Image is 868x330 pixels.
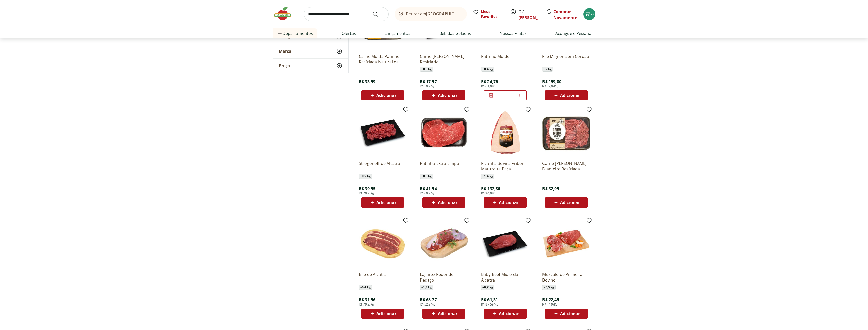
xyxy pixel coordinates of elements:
[560,93,580,97] span: Adicionar
[359,272,407,283] a: Bife de Alcatra
[376,200,396,205] span: Adicionar
[555,30,591,36] a: Açougue e Peixaria
[481,79,498,84] span: R$ 24,76
[359,54,407,65] a: Carne Moída Patinho Resfriada Natural da Terra 500g
[376,312,396,316] span: Adicionar
[277,27,283,39] button: Menu
[481,67,494,72] span: ~ 0,4 kg
[359,285,372,290] span: ~ 0,4 kg
[590,12,594,16] span: 23
[481,220,529,268] img: Baby Beef Miolo da Alcatra
[481,285,494,290] span: ~ 0,7 kg
[481,9,504,19] span: Meus Favoritos
[542,67,553,72] span: ~ 2 kg
[273,44,348,58] button: Marca
[277,27,313,39] span: Departamentos
[420,67,433,72] span: ~ 0,3 kg
[481,272,529,283] a: Baby Beef Miolo da Alcatra
[542,297,559,302] span: R$ 22,45
[518,15,551,20] a: [PERSON_NAME]
[484,197,527,208] button: Adicionar
[422,197,465,208] button: Adicionar
[481,54,529,65] a: Patinho Moído
[304,7,389,21] input: search
[359,191,374,195] span: R$ 79,9/Kg
[420,84,435,88] span: R$ 59,9/Kg
[481,186,500,191] span: R$ 132,86
[342,30,356,36] a: Ofertas
[542,302,558,307] span: R$ 44,9/Kg
[420,161,468,172] a: Patinho Extra Limpo
[473,9,504,19] a: Meus Favoritos
[484,309,527,319] button: Adicionar
[500,30,527,36] a: Nossas Frutas
[361,90,404,100] button: Adicionar
[406,12,462,16] span: Retirar em
[422,309,465,319] button: Adicionar
[542,186,559,191] span: R$ 32,99
[395,7,467,21] button: Retirar em[GEOGRAPHIC_DATA]/[GEOGRAPHIC_DATA]
[542,272,590,283] a: Músculo de Primeira Bovino
[481,161,529,172] a: Picanha Bovina Friboi Maturatta Peça
[420,54,468,65] a: Carne [PERSON_NAME] Resfriada
[542,285,555,290] span: ~ 0,5 kg
[420,285,433,290] span: ~ 1,3 kg
[583,8,595,20] button: Carrinho
[481,174,494,179] span: ~ 1,4 kg
[438,312,457,316] span: Adicionar
[420,302,435,307] span: R$ 52,9/Kg
[422,90,465,100] button: Adicionar
[359,220,407,268] img: Bife de Alcatra
[542,161,590,172] a: Carne [PERSON_NAME] Dianteiro Resfriada Natural da Terra 500g
[438,93,457,97] span: Adicionar
[553,9,577,20] a: Comprar Novamente
[420,220,468,268] img: Lagarto Redondo Pedaço
[545,90,588,100] button: Adicionar
[518,9,541,21] span: Olá,
[560,200,580,205] span: Adicionar
[359,161,407,172] a: Strogonoff de Alcatra
[420,186,437,191] span: R$ 41,94
[420,109,468,157] img: Patinho Extra Limpo
[420,79,437,84] span: R$ 17,97
[279,49,291,54] span: Marca
[376,93,396,97] span: Adicionar
[279,63,290,68] span: Preço
[542,109,590,157] img: Carne Moída Bovina Dianteiro Resfriada Natural da Terra 500g
[385,30,410,36] a: Lançamentos
[481,191,497,195] span: R$ 94,9/Kg
[420,272,468,283] a: Lagarto Redondo Pedaço
[359,297,375,302] span: R$ 31,96
[542,79,561,84] span: R$ 159,80
[542,220,590,268] img: Músculo de Primeira Bovino
[560,312,580,316] span: Adicionar
[439,30,471,36] a: Bebidas Geladas
[542,84,558,88] span: R$ 79,9/Kg
[542,54,590,65] a: Filé Mignon sem Cordão
[359,109,407,157] img: Strogonoff de Alcatra
[359,186,375,191] span: R$ 39,95
[273,59,348,73] button: Preço
[426,11,511,17] b: [GEOGRAPHIC_DATA]/[GEOGRAPHIC_DATA]
[481,84,497,88] span: R$ 61,9/Kg
[359,174,372,179] span: ~ 0,5 kg
[420,174,433,179] span: ~ 0,6 kg
[499,312,519,316] span: Adicionar
[438,200,457,205] span: Adicionar
[481,109,529,157] img: Picanha Bovina Friboi Maturatta Peça
[359,302,374,307] span: R$ 79,9/Kg
[372,11,385,17] button: Submit Search
[545,197,588,208] button: Adicionar
[361,309,404,319] button: Adicionar
[361,197,404,208] button: Adicionar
